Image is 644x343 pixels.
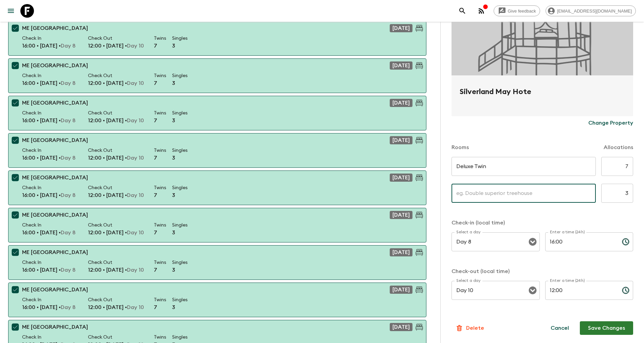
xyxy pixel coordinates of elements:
p: 12:00 • [DATE] • [88,303,146,311]
p: Check In [22,334,80,341]
p: 16:00 • [DATE] • [22,303,80,311]
div: [DATE] [390,323,412,331]
p: Twins [154,184,164,191]
input: hh:mm [545,232,617,251]
p: ME [GEOGRAPHIC_DATA] [22,211,88,219]
span: [EMAIL_ADDRESS][DOMAIN_NAME] [553,8,636,14]
p: Delete [466,324,484,332]
p: Check Out [88,184,146,191]
p: Twins [154,110,164,116]
p: 12:00 • [DATE] • [88,116,146,125]
button: menu [4,4,18,18]
span: Day 8 [61,118,76,123]
p: Singles [172,110,182,116]
button: Save Changes [580,321,633,335]
button: ME [GEOGRAPHIC_DATA][DATE]Check In16:00 • [DATE] •Day 8Check Out12:00 • [DATE] •Day 10Twins7Singles3 [8,21,426,56]
button: Delete [452,321,488,335]
p: 3 [172,229,182,237]
p: Check In [22,72,80,79]
p: 3 [172,154,182,162]
p: Check Out [88,222,146,229]
button: ME [GEOGRAPHIC_DATA][DATE]Check In16:00 • [DATE] •Day 8Check Out12:00 • [DATE] •Day 10Twins7Singles3 [8,208,426,242]
p: Singles [172,147,182,154]
span: Day 8 [61,267,76,273]
button: ME [GEOGRAPHIC_DATA][DATE]Check In16:00 • [DATE] •Day 8Check Out12:00 • [DATE] •Day 10Twins7Singles3 [8,245,426,280]
p: Singles [172,259,182,266]
p: Singles [172,184,182,191]
button: search adventures [456,4,469,18]
p: Check In [22,222,80,229]
p: Singles [172,296,182,303]
p: Check In [22,147,80,154]
p: Singles [172,334,182,341]
button: Choose time, selected time is 4:00 PM [619,235,632,249]
button: Cancel [542,321,577,335]
p: 16:00 • [DATE] • [22,266,80,274]
p: Twins [154,259,164,266]
label: Enter a time (24h) [550,229,585,235]
div: [DATE] [390,136,412,144]
p: 16:00 • [DATE] • [22,79,80,87]
p: Twins [154,72,164,79]
p: ME [GEOGRAPHIC_DATA] [22,323,88,331]
span: Day 8 [61,80,76,86]
p: 12:00 • [DATE] • [88,229,146,237]
p: 3 [172,116,182,125]
p: Check In [22,259,80,266]
span: Day 10 [127,230,144,235]
label: Select a day [456,229,480,235]
p: 16:00 • [DATE] • [22,116,80,125]
p: 7 [154,266,164,274]
p: 3 [172,191,182,199]
button: ME [GEOGRAPHIC_DATA][DATE]Check In16:00 • [DATE] •Day 8Check Out12:00 • [DATE] •Day 10Twins7Singles3 [8,170,426,205]
div: [DATE] [390,24,412,32]
p: ME [GEOGRAPHIC_DATA] [22,61,88,70]
span: Day 8 [61,193,76,198]
span: Day 10 [127,193,144,198]
span: Day 8 [61,155,76,161]
p: Singles [172,222,182,229]
button: ME [GEOGRAPHIC_DATA][DATE]Check In16:00 • [DATE] •Day 8Check Out12:00 • [DATE] •Day 10Twins7Singles3 [8,58,426,93]
p: Check In [22,296,80,303]
p: Twins [154,35,164,42]
p: 16:00 • [DATE] • [22,229,80,237]
p: Twins [154,296,164,303]
p: Check Out [88,35,146,42]
button: ME [GEOGRAPHIC_DATA][DATE]Check In16:00 • [DATE] •Day 8Check Out12:00 • [DATE] •Day 10Twins7Singles3 [8,283,426,317]
label: Select a day [456,278,480,284]
p: 7 [154,191,164,199]
p: 3 [172,79,182,87]
span: Day 10 [127,43,144,49]
p: Rooms [452,143,469,151]
div: [DATE] [390,286,412,294]
button: ME [GEOGRAPHIC_DATA][DATE]Check In16:00 • [DATE] •Day 8Check Out12:00 • [DATE] •Day 10Twins7Singles3 [8,133,426,168]
p: 12:00 • [DATE] • [88,154,146,162]
p: Check Out [88,147,146,154]
button: ME [GEOGRAPHIC_DATA][DATE]Check In16:00 • [DATE] •Day 8Check Out12:00 • [DATE] •Day 10Twins7Singles3 [8,96,426,130]
span: Day 8 [61,43,76,49]
p: 16:00 • [DATE] • [22,191,80,199]
span: Give feedback [504,8,540,14]
p: 3 [172,303,182,311]
p: Singles [172,72,182,79]
p: Check Out [88,259,146,266]
p: Check In [22,184,80,191]
p: 12:00 • [DATE] • [88,191,146,199]
p: Check In [22,110,80,116]
span: Day 8 [61,230,76,235]
div: [EMAIL_ADDRESS][DOMAIN_NAME] [546,5,636,16]
p: Check Out [88,296,146,303]
div: [DATE] [390,61,412,70]
p: ME [GEOGRAPHIC_DATA] [22,99,88,107]
span: Day 10 [127,118,144,123]
p: 12:00 • [DATE] • [88,266,146,274]
div: [DATE] [390,248,412,256]
p: 7 [154,303,164,311]
p: 12:00 • [DATE] • [88,79,146,87]
button: Open [528,237,537,247]
p: ME [GEOGRAPHIC_DATA] [22,136,88,144]
div: [DATE] [390,99,412,107]
p: 7 [154,79,164,87]
p: 16:00 • [DATE] • [22,154,80,162]
div: [DATE] [390,174,412,182]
